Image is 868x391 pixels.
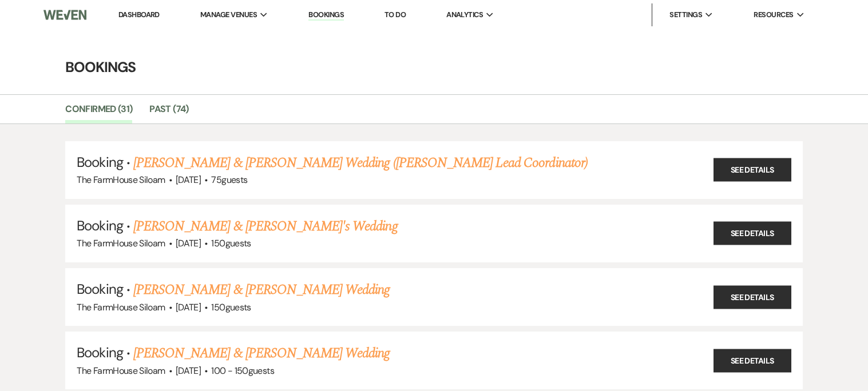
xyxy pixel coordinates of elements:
[65,102,132,123] a: Confirmed (31)
[385,10,406,19] a: To Do
[176,174,201,186] span: [DATE]
[133,343,390,364] a: [PERSON_NAME] & [PERSON_NAME] Wedding
[77,365,165,377] span: The FarmHouse Siloam
[446,9,483,21] span: Analytics
[211,301,251,313] span: 150 guests
[77,174,165,186] span: The FarmHouse Siloam
[714,349,791,372] a: See Details
[176,237,201,249] span: [DATE]
[77,237,165,249] span: The FarmHouse Siloam
[77,280,122,298] span: Booking
[43,3,86,27] img: Weven Logo
[714,285,791,309] a: See Details
[133,153,588,173] a: [PERSON_NAME] & [PERSON_NAME] Wedding ([PERSON_NAME] Lead Coordinator)
[149,102,188,123] a: Past (74)
[211,174,247,186] span: 75 guests
[77,153,122,171] span: Booking
[176,365,201,377] span: [DATE]
[133,216,398,237] a: [PERSON_NAME] & [PERSON_NAME]'s Wedding
[22,57,846,77] h4: Bookings
[77,344,122,361] span: Booking
[714,158,791,182] a: See Details
[211,237,251,249] span: 150 guests
[308,10,344,21] a: Bookings
[754,9,793,21] span: Resources
[176,301,201,313] span: [DATE]
[77,301,165,313] span: The FarmHouse Siloam
[133,280,390,300] a: [PERSON_NAME] & [PERSON_NAME] Wedding
[714,222,791,245] a: See Details
[669,9,702,21] span: Settings
[211,365,274,377] span: 100 - 150 guests
[118,10,160,19] a: Dashboard
[77,217,122,234] span: Booking
[200,9,257,21] span: Manage Venues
